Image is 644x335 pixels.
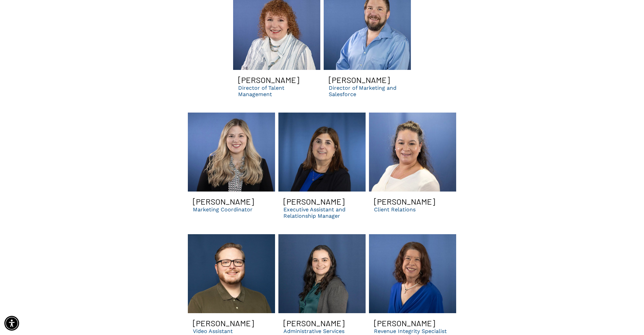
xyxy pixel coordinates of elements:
p: Revenue Integrity Specialist [374,328,447,334]
p: Video Assistant [193,328,233,334]
h3: [PERSON_NAME] [329,75,390,85]
p: Executive Assistant and Relationship Manager [283,206,361,219]
a: A woman with red hair is smiling for the camera in front of a blue background. [188,113,275,192]
p: Director of Talent Management [238,85,315,97]
a: A woman in a white shirt is smiling in front of a blue background. [369,113,456,192]
p: Marketing Coordinator [193,206,253,213]
p: Director of Marketing and Salesforce [329,85,406,97]
p: Client Relations [374,206,416,213]
a: A woman in a blue dress and necklace is smiling for the camera. [369,234,456,313]
div: Accessibility Menu [4,316,19,331]
h3: [PERSON_NAME] [374,318,435,328]
h3: [PERSON_NAME] [238,75,299,85]
a: A brown dog is sitting on a blue blanket and looking up. [278,234,366,313]
h3: [PERSON_NAME] [193,318,254,328]
h3: [PERSON_NAME] [283,197,344,206]
h3: [PERSON_NAME] [374,197,435,206]
h3: [PERSON_NAME] [193,197,254,206]
h3: [PERSON_NAME] [283,318,344,328]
